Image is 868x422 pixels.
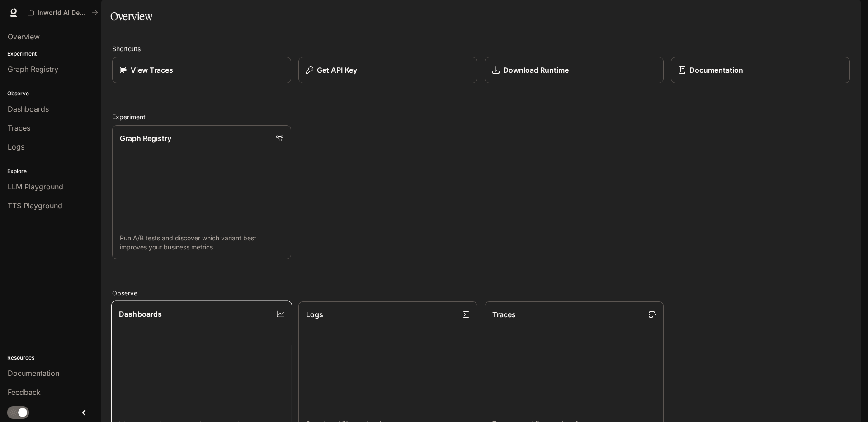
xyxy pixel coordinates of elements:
[112,112,850,122] h2: Experiment
[120,234,283,252] p: Run A/B tests and discover which variant best improves your business metrics
[131,65,173,75] p: View Traces
[112,125,291,259] a: Graph RegistryRun A/B tests and discover which variant best improves your business metrics
[24,4,102,22] button: All workspaces
[503,65,569,75] p: Download Runtime
[317,65,357,75] p: Get API Key
[112,44,850,53] h2: Shortcuts
[671,57,850,83] a: Documentation
[119,309,162,319] p: Dashboards
[306,309,323,320] p: Logs
[38,9,88,17] p: Inworld AI Demos
[110,7,152,25] h1: Overview
[689,65,743,75] p: Documentation
[298,57,477,83] button: Get API Key
[112,288,850,298] h2: Observe
[120,133,171,144] p: Graph Registry
[485,57,664,83] a: Download Runtime
[112,57,291,83] a: View Traces
[492,309,516,320] p: Traces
